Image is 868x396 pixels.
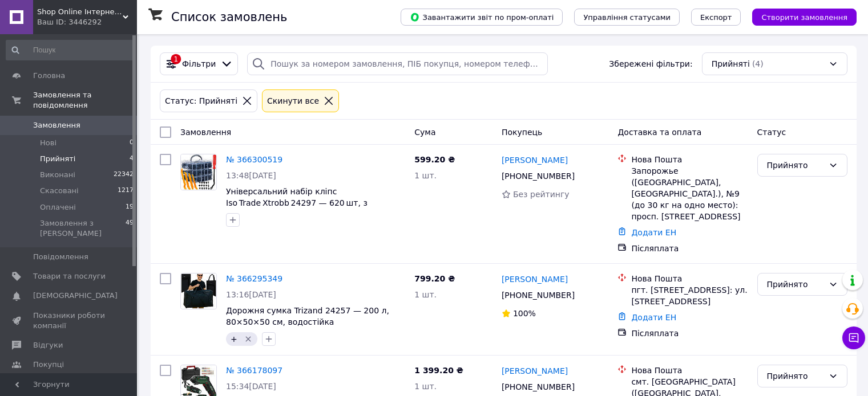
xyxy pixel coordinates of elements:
span: [PHONE_NUMBER] [502,172,575,181]
span: 22342 [114,170,134,180]
div: Прийнято [767,278,824,291]
a: Фото товару [180,273,217,309]
span: 13:48[DATE] [226,171,276,180]
span: Доставка та оплата [617,128,701,137]
span: 1 шт. [414,290,437,299]
div: Нова Пошта [631,154,748,165]
div: Статус: Прийняті [163,95,240,107]
a: Універсальний набір кліпс Iso Trade Xtrobb 24297 — 620 шт, з інструментами, кейс 3‑рівневий [226,187,368,219]
span: Без рейтингу [513,190,570,199]
span: Повідомлення [33,252,88,262]
a: Фото товару [180,154,217,190]
span: Товари та послуги [33,271,106,281]
input: Пошук [6,40,135,60]
span: 15:34[DATE] [226,382,276,391]
span: 599.20 ₴ [414,155,455,164]
button: Чат з покупцем [842,326,865,349]
span: Замовлення та повідомлення [33,90,137,111]
span: 1 шт. [414,382,437,391]
a: Додати ЕН [631,313,676,322]
span: Покупець [502,128,542,137]
img: Фото товару [181,273,216,309]
span: Нові [40,138,56,148]
span: (4) [752,59,764,68]
span: Виконані [40,170,75,180]
div: Післяплата [631,328,748,339]
div: Післяплата [631,243,748,254]
span: Shop Online Інтернет-магазин [37,7,123,17]
span: + [231,334,237,344]
button: Завантажити звіт по пром-оплаті [401,9,563,26]
span: Покупці [33,360,64,370]
span: Замовлення [33,120,80,130]
span: Завантажити звіт по пром-оплаті [410,12,554,22]
span: Показники роботи компанії [33,311,106,331]
div: Прийнято [767,159,824,172]
a: [PERSON_NAME] [502,154,568,166]
span: [PHONE_NUMBER] [502,291,575,300]
a: [PERSON_NAME] [502,365,568,377]
div: пгт. [STREET_ADDRESS]: ул. [STREET_ADDRESS] [631,284,748,307]
span: 1 шт. [414,171,437,180]
div: Прийнято [767,370,824,382]
span: Збережені фільтри: [609,58,692,70]
span: [PHONE_NUMBER] [502,382,575,391]
span: Cума [414,128,435,137]
span: Фільтри [182,58,216,70]
button: Управління статусами [574,9,680,26]
span: Замовлення [180,128,231,137]
button: Створити замовлення [752,9,857,26]
svg: Видалити мітку [244,334,253,344]
span: 4 [130,154,134,164]
a: Додати ЕН [631,228,676,237]
span: Створити замовлення [761,13,847,22]
span: Управління статусами [583,13,671,22]
span: 100% [513,309,536,318]
a: № 366295349 [226,274,282,283]
span: 19 [126,202,134,213]
button: Експорт [691,9,741,26]
span: 49 [126,218,134,239]
a: Створити замовлення [741,12,857,21]
span: [DEMOGRAPHIC_DATA] [33,291,118,301]
div: Нова Пошта [631,365,748,376]
span: Скасовані [40,186,79,196]
input: Пошук за номером замовлення, ПІБ покупця, номером телефону, Email, номером накладної [247,52,548,75]
a: Дорожня сумка Trizand 24257 — 200 л, 80×50×50 см, водостійка [226,306,389,326]
div: Cкинути все [265,95,321,107]
a: [PERSON_NAME] [502,273,568,285]
span: 0 [130,138,134,148]
span: Експорт [700,13,732,22]
div: Запорожье ([GEOGRAPHIC_DATA], [GEOGRAPHIC_DATA].), №9 (до 30 кг на одно место): просп. [STREET_AD... [631,165,748,222]
img: Фото товару [181,154,216,190]
span: 1217 [118,186,134,196]
span: Головна [33,71,65,81]
span: Оплачені [40,202,76,213]
span: Статус [757,128,786,137]
a: № 366178097 [226,366,282,375]
span: Відгуки [33,340,63,350]
span: Замовлення з [PERSON_NAME] [40,218,126,239]
span: 13:16[DATE] [226,290,276,299]
div: Ваш ID: 3446292 [37,17,137,27]
a: № 366300519 [226,155,282,164]
h1: Список замовлень [171,10,287,24]
span: Прийняті [712,58,750,70]
div: Нова Пошта [631,273,748,284]
span: 799.20 ₴ [414,274,455,283]
span: 1 399.20 ₴ [414,366,463,375]
span: Прийняті [40,154,75,164]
